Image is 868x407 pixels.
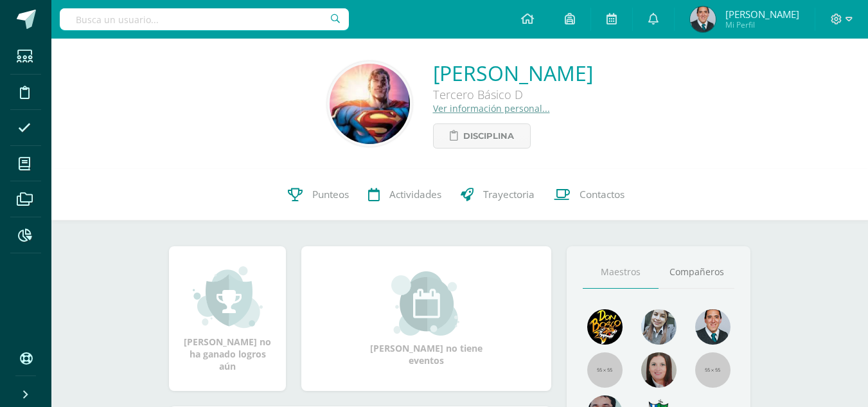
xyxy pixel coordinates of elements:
img: 29fc2a48271e3f3676cb2cb292ff2552.png [587,309,623,345]
img: event_small.png [391,271,461,336]
a: Ver información personal... [433,102,550,114]
span: Punteos [312,188,349,201]
span: Trayectoria [483,188,535,201]
img: achievement_small.png [193,265,263,329]
div: [PERSON_NAME] no ha ganado logros aún [182,265,273,372]
img: 55x55 [695,352,731,388]
a: Punteos [278,169,359,221]
a: Maestros [583,256,659,289]
img: 55x55 [587,352,623,388]
span: Actividades [389,188,441,201]
a: Disciplina [433,123,531,149]
span: Contactos [580,188,624,201]
img: a9976b1cad2e56b1ca6362e8fabb9e16.png [690,6,716,32]
span: Mi Perfil [725,19,799,30]
div: Tercero Básico D [433,87,593,102]
a: Compañeros [659,256,734,289]
img: eec80b72a0218df6e1b0c014193c2b59.png [695,309,731,345]
span: [PERSON_NAME] [725,8,799,21]
input: Busca un usuario... [60,8,349,30]
a: [PERSON_NAME] [433,59,593,87]
a: Trayectoria [451,169,544,221]
div: [PERSON_NAME] no tiene eventos [362,271,491,366]
span: Disciplina [463,124,514,148]
img: 45bd7986b8947ad7e5894cbc9b781108.png [641,309,677,345]
img: d633ab0c29ffaf29f127a7d1ad43f01a.png [330,64,410,144]
a: Actividades [359,169,451,221]
img: 67c3d6f6ad1c930a517675cdc903f95f.png [641,352,677,388]
a: Contactos [544,169,634,221]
